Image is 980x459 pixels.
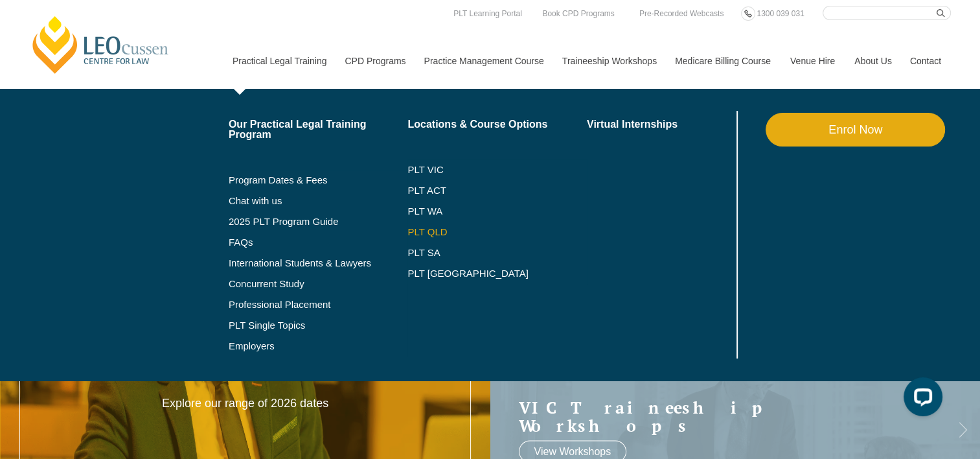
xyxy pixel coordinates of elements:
a: PLT WA [407,206,554,217]
a: PLT ACT [407,185,587,196]
a: Program Dates & Fees [229,175,408,185]
a: PLT VIC [407,165,587,175]
a: VIC Traineeship Workshops [519,399,926,434]
a: PLT SA [407,248,587,258]
a: Practice Management Course [415,33,553,89]
a: Concurrent Study [229,279,408,289]
a: PLT Learning Portal [450,6,525,21]
a: Locations & Course Options [407,119,587,130]
a: Employers [229,341,408,351]
a: Chat with us [229,196,408,206]
a: Venue Hire [781,33,845,89]
a: PLT [GEOGRAPHIC_DATA] [407,268,587,279]
a: Professional Placement [229,300,408,310]
a: Contact [900,33,951,89]
span: 1300 039 031 [757,9,804,18]
a: Virtual Internships [587,119,734,130]
iframe: LiveChat chat widget [893,372,948,427]
a: Our Practical Legal Training Program [229,119,408,140]
a: PLT QLD [407,227,587,237]
a: Enrol Now [766,113,945,147]
a: Pre-Recorded Webcasts [636,6,727,21]
a: International Students & Lawyers [229,258,408,268]
a: Practical Legal Training [223,33,336,89]
a: CPD Programs [335,33,414,89]
a: About Us [845,33,900,89]
a: Traineeship Workshops [553,33,665,89]
p: Explore our range of 2026 dates [147,396,343,411]
a: FAQs [229,237,408,248]
a: PLT Single Topics [229,320,408,331]
a: 2025 PLT Program Guide [229,217,376,227]
a: 1300 039 031 [753,6,807,21]
a: [PERSON_NAME] Centre for Law [29,14,172,75]
a: Medicare Billing Course [665,33,781,89]
a: Book CPD Programs [539,6,617,21]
